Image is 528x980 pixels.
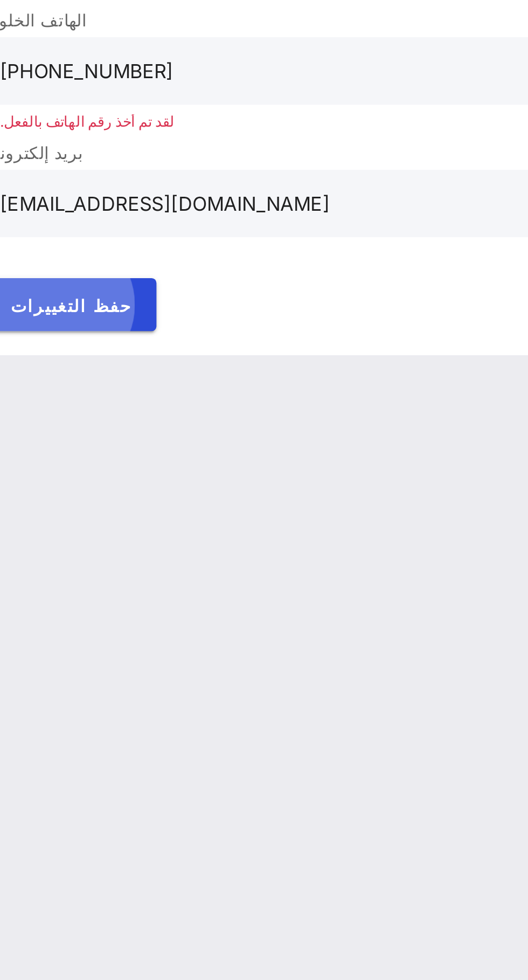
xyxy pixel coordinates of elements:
[52,365,107,374] font: حفظ التغييرات
[47,283,126,291] font: لقد تم أخذ رقم الهاتف بالفعل.
[41,119,78,128] font: الاسم الأول
[490,8,509,27] div: ك
[496,12,503,23] font: ك
[156,89,173,99] font: حماية
[41,357,117,381] button: حفظ التغييرات
[41,296,85,306] font: بريد إلكتروني
[41,57,120,70] font: إعدادات الحساب
[41,178,78,187] font: اسم العائلة
[41,237,86,246] font: الهاتف الخلوي
[64,89,87,99] font: تفاصيل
